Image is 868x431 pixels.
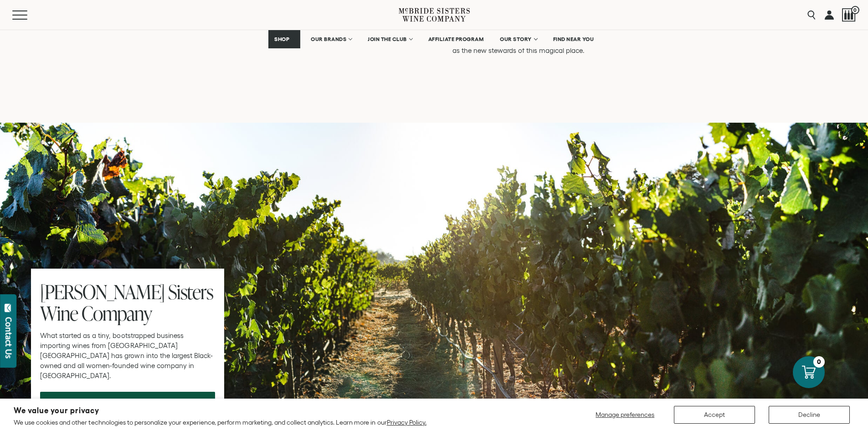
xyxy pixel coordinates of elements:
[422,30,490,48] a: AFFILIATE PROGRAM
[4,317,13,358] div: Contact Us
[40,392,215,414] a: our company
[14,418,426,426] p: We use cookies and other technologies to personalize your experience, perform marketing, and coll...
[12,10,45,20] button: Mobile Menu Trigger
[428,36,484,42] span: AFFILIATE PROGRAM
[590,406,660,424] button: Manage preferences
[14,407,426,415] h2: We value your privacy
[40,278,164,305] span: [PERSON_NAME]
[274,36,290,42] span: SHOP
[596,411,654,418] span: Manage preferences
[547,30,600,48] a: FIND NEAR YOU
[311,36,346,42] span: OUR BRANDS
[305,30,357,48] a: OUR BRANDS
[368,36,407,42] span: JOIN THE CLUB
[40,300,78,327] span: Wine
[91,394,164,411] span: our company
[82,300,152,327] span: Company
[813,356,825,368] div: 0
[40,331,215,381] p: What started as a tiny, bootstrapped business importing wines from [GEOGRAPHIC_DATA] [GEOGRAPHIC_...
[769,406,850,424] button: Decline
[387,419,426,426] a: Privacy Policy.
[553,36,594,42] span: FIND NEAR YOU
[851,6,859,14] span: 0
[168,278,213,305] span: Sisters
[494,30,543,48] a: OUR STORY
[362,30,418,48] a: JOIN THE CLUB
[674,406,755,424] button: Accept
[500,36,532,42] span: OUR STORY
[268,30,300,48] a: SHOP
